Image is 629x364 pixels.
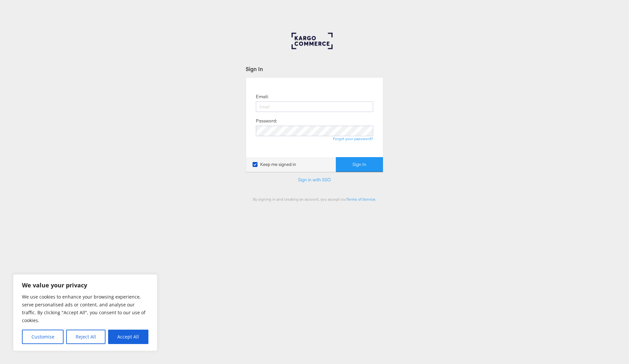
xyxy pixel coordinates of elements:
[298,177,331,183] a: Sign in with SSO
[336,157,383,172] button: Sign In
[108,330,148,344] button: Accept All
[246,197,383,202] div: By signing in and creating an account, you accept our .
[66,330,105,344] button: Reject All
[22,293,148,324] p: We use cookies to enhance your browsing experience, serve personalised ads or content, and analys...
[256,94,268,100] label: Email:
[246,65,383,73] div: Sign In
[13,274,157,351] div: We value your privacy
[333,136,373,141] a: Forgot your password?
[22,281,148,289] p: We value your privacy
[22,330,64,344] button: Customise
[253,161,296,168] label: Keep me signed in
[347,197,375,202] a: Terms of Service
[256,101,373,112] input: Email
[256,118,277,124] label: Password:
